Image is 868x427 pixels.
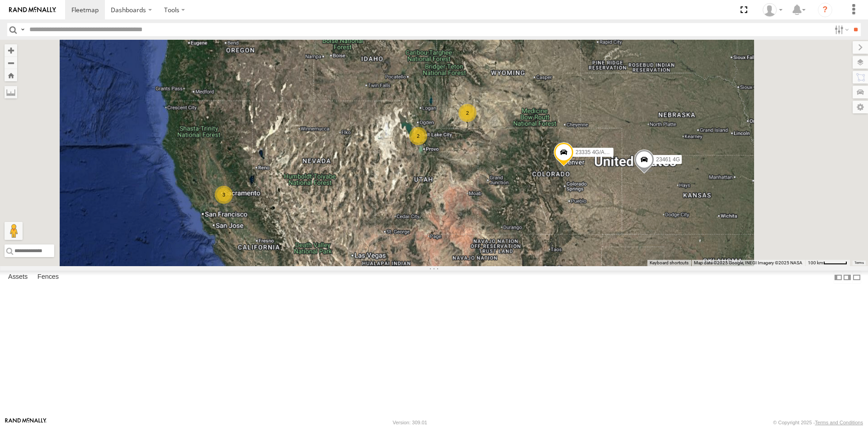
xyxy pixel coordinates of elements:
[818,3,832,17] i: ?
[5,86,17,99] label: Measure
[815,420,863,425] a: Terms and Conditions
[33,271,63,284] label: Fences
[5,56,17,69] button: Zoom out
[9,7,56,13] img: rand-logo.svg
[843,271,852,284] label: Dock Summary Table to the Right
[5,222,23,240] button: Drag Pegman onto the map to open Street View
[656,156,680,163] span: 23461 4G
[854,261,864,265] a: Terms (opens in new tab)
[409,127,427,145] div: 2
[5,69,17,81] button: Zoom Home
[4,271,32,284] label: Assets
[393,420,427,425] div: Version: 309.01
[853,101,868,113] label: Map Settings
[458,104,476,122] div: 2
[759,3,786,17] div: Sardor Khadjimedov
[650,260,689,266] button: Keyboard shortcuts
[808,260,823,265] span: 100 km
[805,260,850,266] button: Map Scale: 100 km per 49 pixels
[694,260,802,265] span: Map data ©2025 Google, INEGI Imagery ©2025 NASA
[5,44,17,56] button: Zoom in
[834,271,843,284] label: Dock Summary Table to the Left
[5,418,47,427] a: Visit our Website
[852,271,861,284] label: Hide Summary Table
[19,23,26,36] label: Search Query
[831,23,850,36] label: Search Filter Options
[773,420,863,425] div: © Copyright 2025 -
[576,149,616,155] span: 23335 4G/Active
[215,186,233,204] div: 3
